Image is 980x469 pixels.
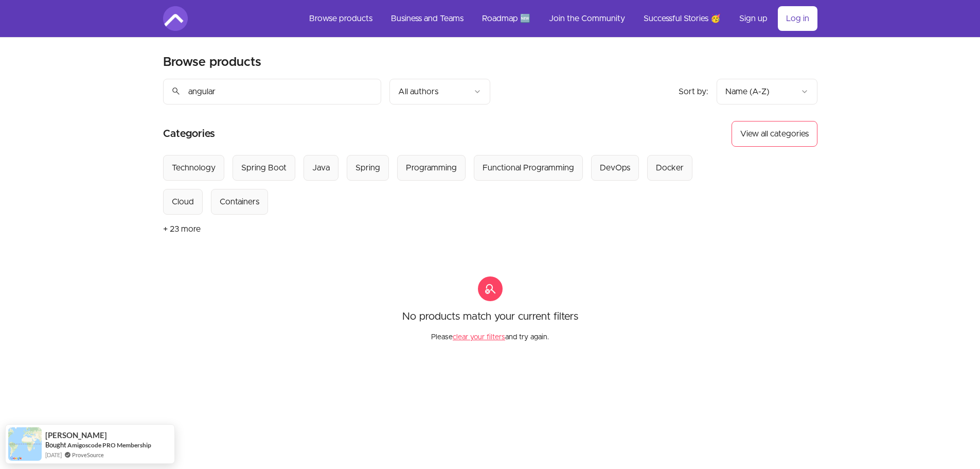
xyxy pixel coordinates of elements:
a: Log in [778,6,817,31]
button: Product sort options [717,79,817,105]
div: DevOps [600,162,630,174]
a: Browse products [301,6,381,31]
a: Business and Teams [383,6,472,31]
span: [PERSON_NAME] [45,431,107,440]
span: Bought [45,441,66,449]
p: Please and try again. [431,324,549,342]
a: ProveSource [72,450,104,459]
div: Containers [220,196,259,208]
span: search [171,84,181,98]
p: No products match your current filters [402,309,578,324]
div: Functional Programming [483,162,574,174]
button: View all categories [732,121,817,147]
div: Spring [355,162,380,174]
div: Docker [656,162,684,174]
a: Successful Stories 🥳 [635,6,729,31]
a: Amigoscode PRO Membership [67,441,151,449]
img: Amigoscode logo [163,6,188,31]
nav: Main [301,6,817,31]
a: Join the Community [541,6,633,31]
button: clear your filters [453,332,505,342]
div: Spring Boot [241,162,287,174]
a: Sign up [731,6,776,31]
button: Filter by author [389,79,490,105]
h2: Categories [163,121,215,147]
a: Roadmap 🆕 [474,6,539,31]
button: + 23 more [163,215,201,244]
div: Technology [172,162,216,174]
img: provesource social proof notification image [8,427,42,461]
span: [DATE] [45,450,62,459]
span: search_off [478,276,503,301]
div: Cloud [172,196,194,208]
div: Java [312,162,330,174]
span: Sort by: [679,88,708,96]
h2: Browse products [163,54,261,71]
input: Search product names [163,79,381,105]
div: Programming [406,162,457,174]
